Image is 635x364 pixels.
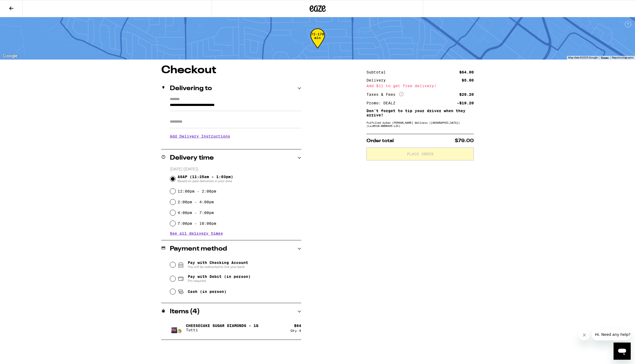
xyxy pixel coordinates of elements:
[1,53,19,60] a: Open this area in Google Maps (opens a new window)
[291,329,301,332] div: Qty: 4
[188,279,251,283] span: Pin required
[188,274,251,279] span: Pay with Debit (in person)
[170,231,223,235] button: See all delivery times
[186,323,258,328] p: Cheesecake Sugar Diamonds - 1g
[459,70,474,74] div: $64.00
[170,85,212,92] h2: Delivering to
[178,221,216,226] label: 7:00pm - 10:00pm
[170,308,200,315] h2: Items ( 4 )
[178,189,216,193] label: 12:00pm - 2:00pm
[612,56,633,59] a: Report a map error
[462,78,474,82] div: $5.00
[1,53,19,60] img: Google
[188,289,226,294] span: Cash (in person)
[366,121,474,127] div: Fulfilled by San [PERSON_NAME] Wellness ([GEOGRAPHIC_DATA]) (Lic# C10-0000435-LIC )
[310,32,325,53] div: 72-170 min
[457,101,474,105] div: -$19.20
[186,328,258,332] p: Tutti
[178,175,233,183] span: ASAP (11:25am - 1:03pm)
[170,130,301,142] h3: Add Delivery Instructions
[366,78,390,82] div: Delivery
[178,211,214,215] label: 4:00pm - 7:00pm
[188,265,248,269] span: You will be redirected to link your bank
[170,246,227,252] h2: Payment method
[161,65,301,76] h1: Checkout
[459,93,474,96] div: $29.20
[601,56,609,59] a: Terms
[366,84,474,88] div: Add $11 to get free delivery!
[170,142,301,147] p: We'll contact you at [PHONE_NUMBER] when we arrive
[366,138,394,143] span: Order total
[407,152,434,156] span: Place Order
[188,260,248,269] span: Pay with Checking Account
[579,330,590,340] iframe: Close message
[366,148,474,160] button: Place Order
[366,92,403,97] div: Taxes & Fees
[455,138,474,143] span: $79.00
[170,320,185,335] img: Cheesecake Sugar Diamonds - 1g
[178,200,214,204] label: 2:00pm - 4:00pm
[178,179,233,183] span: Based on past deliveries in your area
[614,343,631,360] iframe: Button to launch messaging window
[568,56,597,59] span: Map data ©2025 Google
[366,109,474,117] p: Don't forget to tip your driver when they arrive!
[366,101,399,105] div: Promo: DEALZ
[170,167,301,172] p: [DATE] ([DATE])
[366,70,390,74] div: Subtotal
[294,323,301,328] div: $ 64
[592,329,631,340] iframe: Message from company
[170,155,214,161] h2: Delivery time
